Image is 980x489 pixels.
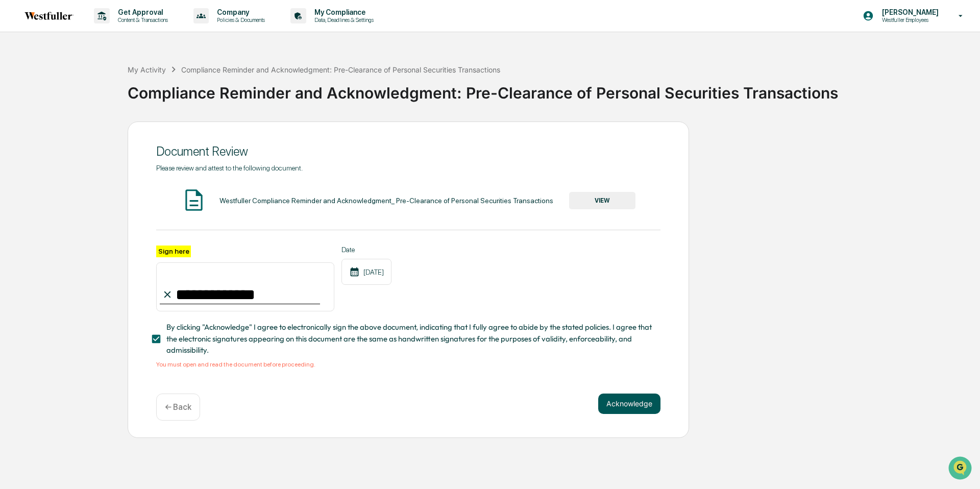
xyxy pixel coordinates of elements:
a: 🗄️Attestations [70,125,131,143]
span: By clicking "Acknowledge" I agree to electronically sign the above document, indicating that I fu... [166,322,652,356]
button: Acknowledge [598,394,660,414]
p: Get Approval [110,8,173,16]
a: 🖐️Preclearance [6,125,70,143]
p: Content & Transactions [110,16,173,23]
span: Please review and attest to the following document. [156,164,303,172]
div: 🗄️ [74,130,82,138]
img: logo [24,12,73,20]
div: You must open and read the document before proceeding. [156,361,660,368]
div: 🔎 [10,149,18,157]
div: My Activity [128,65,166,74]
iframe: Open customer support [947,455,975,483]
span: Attestations [84,129,127,139]
label: Sign here [156,246,191,257]
p: Company [209,8,270,16]
p: ← Back [165,402,191,412]
div: Compliance Reminder and Acknowledgment: Pre-Clearance of Personal Securities Transactions [128,76,975,102]
p: How can we help? [10,21,186,38]
img: Document Icon [181,187,207,213]
span: Preclearance [20,129,66,139]
img: 1746055101610-c473b297-6a78-478c-a979-82029cc54cd1 [10,78,29,96]
div: We're available if you need us! [35,88,129,96]
a: Powered byPylon [72,173,124,181]
span: Data Lookup [20,148,64,158]
p: Data, Deadlines & Settings [306,16,379,23]
p: My Compliance [306,8,379,16]
div: [DATE] [341,259,391,285]
button: Start new chat [174,81,186,93]
span: Pylon [102,173,124,181]
p: Policies & Documents [209,16,270,23]
div: Compliance Reminder and Acknowledgment: Pre-Clearance of Personal Securities Transactions [181,65,500,74]
div: Start new chat [35,78,167,88]
button: VIEW [569,192,635,209]
div: 🖐️ [10,130,18,138]
p: Westfuller Employees [874,16,944,23]
div: Document Review [156,144,660,159]
div: Westfuller Compliance Reminder and Acknowledgment_ Pre-Clearance of Personal Securities Transactions [219,197,553,205]
a: 🔎Data Lookup [6,144,68,162]
p: [PERSON_NAME] [874,8,944,16]
label: Date [341,246,391,254]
